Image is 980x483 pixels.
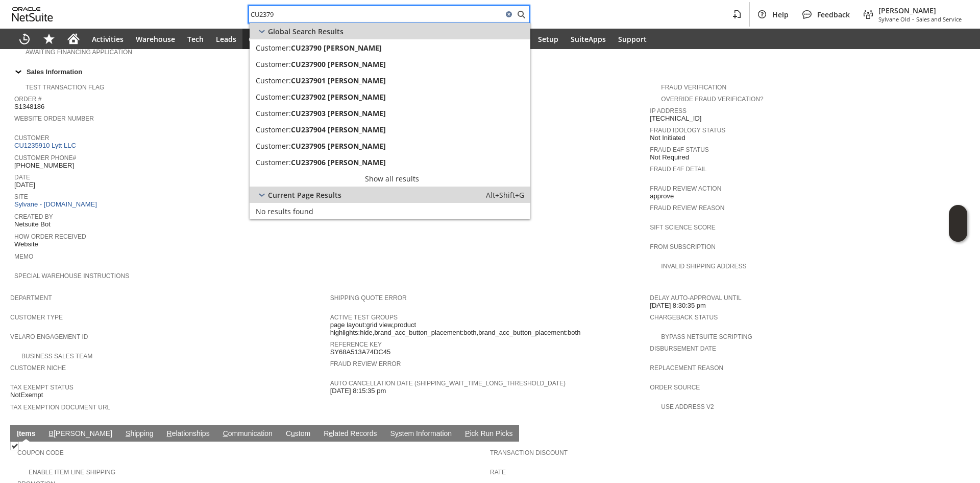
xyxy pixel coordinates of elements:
[912,15,914,23] span: -
[330,348,391,356] span: SY68A513A74DC45
[256,92,291,102] span: Customer:
[291,92,386,102] span: CU237902 [PERSON_NAME]
[951,427,964,440] a: Unrolled view on
[291,43,382,53] span: CU23790 [PERSON_NAME]
[661,333,752,340] a: Bypass NetSuite Scripting
[650,302,706,310] span: [DATE] 8:30:35 pm
[650,185,721,192] a: Fraud Review Action
[223,429,228,438] span: C
[26,84,104,91] a: Test Transaction Flag
[250,72,530,88] a: Customer:CU237901 [PERSON_NAME]Edit: Dash:
[12,7,53,21] svg: logo
[465,429,470,438] span: P
[10,384,73,391] a: Tax Exempt Status
[268,190,341,200] span: Current Page Results
[14,200,100,208] a: Sylvane - [DOMAIN_NAME]
[10,65,966,78] div: Sales Information
[249,34,298,44] span: Opportunities
[878,6,962,15] span: [PERSON_NAME]
[330,321,645,337] span: page layout:grid view,product highlights:hide,brand_acc_button_placement:both,brand_acc_button_pl...
[256,108,291,118] span: Customer:
[220,429,275,439] a: Communication
[256,125,291,134] span: Customer:
[486,190,524,200] span: Alt+Shift+G
[250,170,530,187] a: Show all results
[395,429,399,438] span: y
[612,29,653,49] a: Support
[250,88,530,105] a: Customer:CU237902 [PERSON_NAME]Edit: Dash:
[330,341,382,348] a: Reference Key
[10,65,970,78] td: Sales Information
[67,33,80,45] svg: Home
[167,429,172,438] span: R
[17,449,64,456] a: Coupon Code
[181,29,210,49] a: Tech
[250,105,530,121] a: Customer:CU237903 [PERSON_NAME]Edit: Dash:
[515,8,527,20] svg: Search
[283,429,313,439] a: Custom
[250,121,530,137] a: Customer:CU237904 [PERSON_NAME]Edit: Dash:
[650,243,716,250] a: From Subscription
[949,224,967,242] span: Oracle Guided Learning Widget. To move around, please hold and drag
[650,192,674,200] span: approve
[268,27,344,36] span: Global Search Results
[650,204,724,212] a: Fraud Review Reason
[242,29,304,49] a: Opportunities
[817,10,850,19] span: Feedback
[14,193,28,200] a: Site
[538,34,558,44] span: Setup
[14,134,49,142] a: Customer
[650,364,723,372] a: Replacement reason
[14,174,30,181] a: Date
[772,10,789,19] span: Help
[136,34,175,44] span: Warehouse
[256,141,291,151] span: Customer:
[291,157,386,167] span: CU237906 [PERSON_NAME]
[330,387,386,395] span: [DATE] 8:15:35 pm
[650,384,700,391] a: Order Source
[571,34,606,44] span: SuiteApps
[249,8,503,20] input: Search
[661,96,763,103] a: Override Fraud Verification?
[49,429,54,438] span: B
[21,353,92,360] a: Business Sales Team
[256,157,291,167] span: Customer:
[565,29,612,49] a: SuiteApps
[490,469,506,476] a: Rate
[650,224,715,231] a: Sift Science Score
[14,154,76,162] a: Customer Phone#
[387,429,454,439] a: System Information
[618,34,647,44] span: Support
[329,429,333,438] span: e
[17,429,19,438] span: I
[650,345,716,352] a: Disbursement Date
[14,240,38,248] span: Website
[250,137,530,154] a: Customer:CU237905 [PERSON_NAME]Edit: Dash:
[256,206,313,216] span: No results found
[256,43,291,53] span: Customer:
[650,134,685,142] span: Not Initiated
[14,272,129,280] a: Special Warehouse Instructions
[532,29,565,49] a: Setup
[61,29,86,49] a: Home
[26,49,132,56] a: Awaiting Financing Application
[210,29,242,49] a: Leads
[10,294,52,302] a: Department
[12,29,37,49] a: Recent Records
[490,449,568,456] a: Transaction Discount
[29,469,115,476] a: Enable Item Line Shipping
[10,333,88,340] a: Velaro Engagement ID
[949,205,967,242] iframe: Click here to launch Oracle Guided Learning Help Panel
[650,166,706,173] a: Fraud E4F Detail
[10,391,43,399] span: NotExempt
[462,429,515,439] a: Pick Run Picks
[661,263,746,270] a: Invalid Shipping Address
[14,142,79,149] a: CU1235910 Lytt LLC
[330,314,398,321] a: Active Test Groups
[14,233,86,240] a: How Order Received
[650,153,689,162] span: Not Required
[43,33,55,45] svg: Shortcuts
[14,429,38,439] a: Items
[164,429,212,439] a: Relationships
[86,29,130,49] a: Activities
